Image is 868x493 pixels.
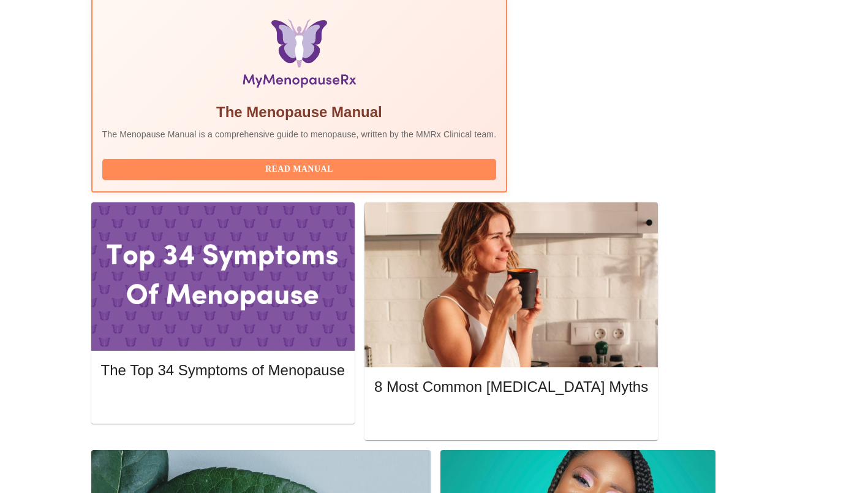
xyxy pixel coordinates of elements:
[102,163,500,174] a: Read Manual
[101,391,345,413] button: Read More
[165,19,434,93] img: Menopause Manual
[374,413,651,423] a: Read More
[102,102,497,122] h5: The Menopause Manual
[101,361,345,380] h5: The Top 34 Symptoms of Menopause
[115,162,485,177] span: Read Manual
[374,408,648,430] button: Read More
[113,394,333,410] span: Read More
[101,396,348,406] a: Read More
[102,128,497,140] p: The Menopause Manual is a comprehensive guide to menopause, written by the MMRx Clinical team.
[374,377,648,397] h5: 8 Most Common [MEDICAL_DATA] Myths
[102,159,497,180] button: Read Manual
[387,411,636,427] span: Read More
